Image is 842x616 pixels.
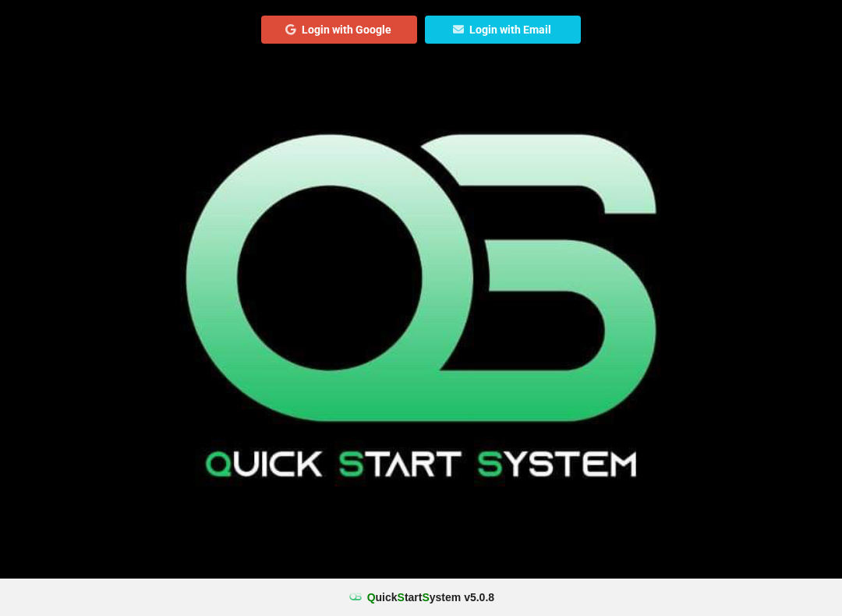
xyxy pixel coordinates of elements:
button: Login with Google [261,16,417,44]
span: S [422,591,429,604]
button: Login with Email [425,16,581,44]
img: favicon.ico [348,589,363,605]
b: uick tart ystem v 5.0.8 [367,589,494,605]
span: S [398,591,405,604]
span: Q [367,591,376,604]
